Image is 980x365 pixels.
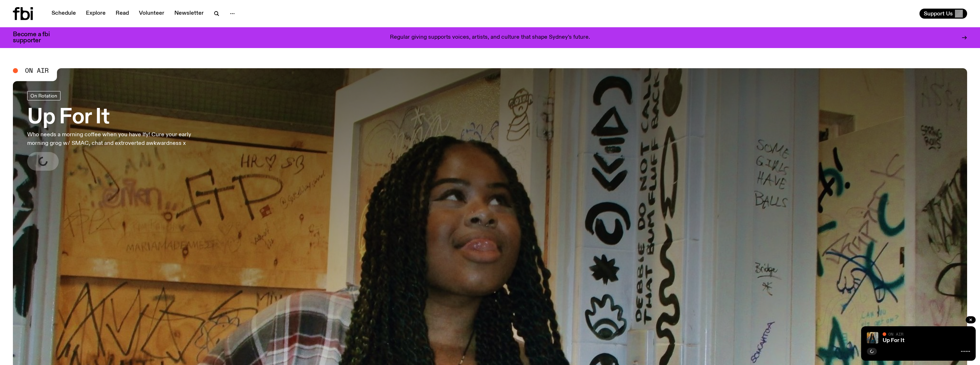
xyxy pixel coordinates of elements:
span: On Air [25,67,49,74]
a: Up For It [883,338,904,343]
span: On Rotation [30,93,57,98]
a: On Rotation [27,91,61,100]
a: Schedule [47,9,80,19]
a: Newsletter [170,9,208,19]
span: On Air [888,332,903,336]
a: Up For ItWho needs a morning coffee when you have Ify! Cure your early morning grog w/ SMAC, chat... [27,91,211,171]
a: Volunteer [135,9,169,19]
a: Read [111,9,133,19]
button: Support Us [919,9,967,19]
h3: Become a fbi supporter [13,32,59,44]
img: Ify - a Brown Skin girl with black braided twists, looking up to the side with her tongue stickin... [867,332,878,343]
a: Explore [82,9,110,19]
span: Support Us [924,10,953,17]
p: Regular giving supports voices, artists, and culture that shape Sydney’s future. [390,34,590,41]
p: Who needs a morning coffee when you have Ify! Cure your early morning grog w/ SMAC, chat and extr... [27,131,211,148]
h3: Up For It [27,108,211,128]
